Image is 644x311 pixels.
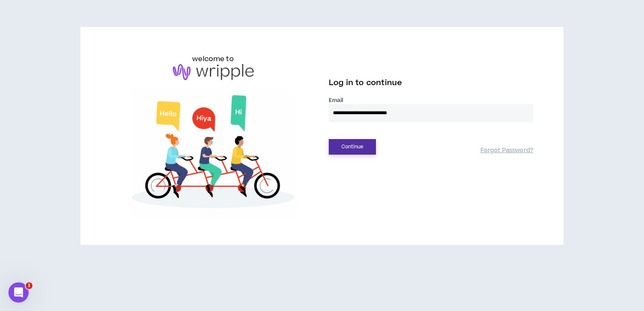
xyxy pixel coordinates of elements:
button: Continue [329,139,376,155]
img: logo-brand.png [173,64,254,80]
img: Welcome to Wripple [111,88,315,218]
h6: welcome to [192,54,234,64]
span: 1 [26,282,32,289]
label: Email [329,97,533,104]
a: Forgot Password? [480,147,533,155]
span: Log in to continue [329,78,402,88]
iframe: Intercom live chat [8,282,29,303]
